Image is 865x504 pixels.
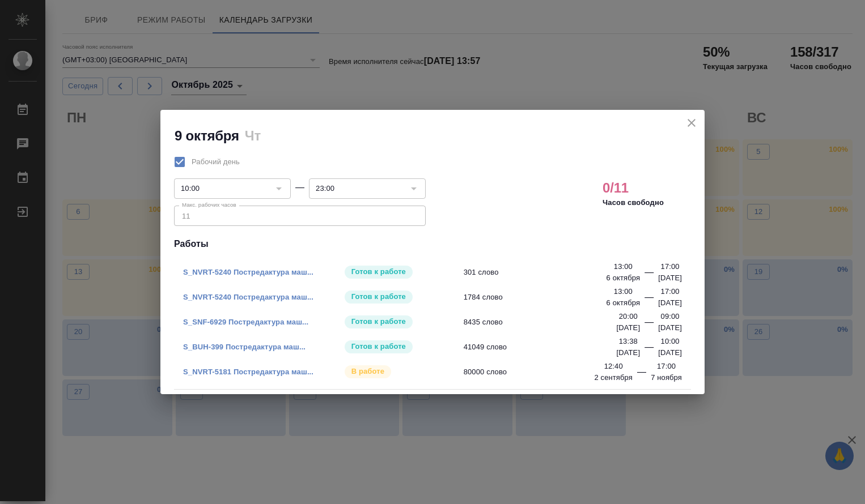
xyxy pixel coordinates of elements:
div: — [644,291,654,309]
p: 6 октября [607,272,641,284]
p: 20:00 [619,311,638,322]
p: 17:00 [657,361,676,372]
p: Часов свободно [603,197,664,208]
p: Готов к работе [351,266,406,277]
p: [DATE] [658,322,682,334]
p: 13:38 [619,336,638,347]
a: S_SNF-6929 Постредактура маш... [183,318,308,326]
h2: Чт [245,128,261,143]
a: S_NVRT-5240 Постредактура маш... [183,268,313,276]
div: — [644,315,654,334]
span: 1784 слово [464,292,624,303]
p: 12:40 [604,361,623,372]
button: close [683,114,700,131]
p: [DATE] [616,322,640,334]
p: [DATE] [616,347,640,358]
p: 09:00 [661,311,680,322]
p: В работе [351,366,384,377]
a: S_NVRT-5181 Постредактура маш... [183,368,313,376]
div: — [644,266,654,284]
p: 10:00 [661,336,680,347]
span: 41049 слово [464,341,624,353]
p: 13:00 [614,261,633,272]
span: 80000 слово [464,366,624,378]
h4: Работы [174,237,691,251]
p: 7 ноября [651,372,682,383]
p: 17:00 [661,261,680,272]
h2: 0/11 [603,179,629,197]
p: 6 октября [607,297,641,309]
p: 13:00 [614,286,633,297]
div: — [644,340,654,358]
p: 17:00 [661,286,680,297]
p: 2 сентября [594,372,633,383]
span: Рабочий день [192,156,240,168]
h2: 9 октября [175,128,239,143]
span: 301 слово [464,267,624,278]
p: Готов к работе [351,291,406,302]
span: 8435 слово [464,317,624,328]
a: S_NVRT-5240 Постредактура маш... [183,293,313,301]
div: — [637,365,646,383]
p: [DATE] [658,347,682,358]
a: S_BUH-399 Постредактура маш... [183,343,306,351]
p: Готов к работе [351,316,406,327]
p: [DATE] [658,272,682,284]
p: Готов к работе [351,341,406,352]
div: — [295,181,304,194]
p: [DATE] [658,297,682,309]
